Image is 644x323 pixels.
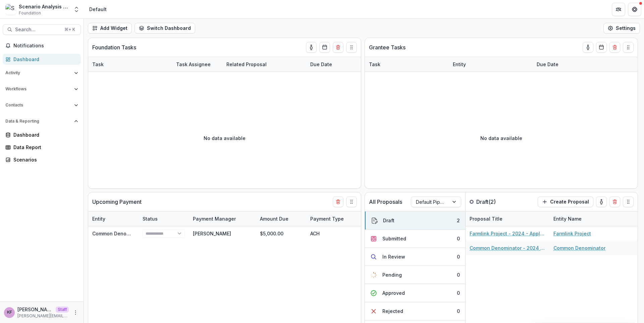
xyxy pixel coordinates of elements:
div: [DATE] [357,226,407,241]
div: $5,000.00 [256,226,306,241]
button: Add Widget [88,23,132,34]
button: In Review0 [365,248,465,266]
p: No data available [204,135,246,142]
a: Farmlink Project - 2024 - Application [470,230,545,237]
div: Entity [449,57,533,72]
a: Common Denominator [553,244,605,251]
button: Drag [346,196,357,207]
div: Task [88,57,172,72]
div: Related Proposal [222,57,306,72]
span: Notifications [13,43,78,49]
div: Draft [383,217,394,224]
p: [PERSON_NAME][EMAIL_ADDRESS][DOMAIN_NAME] [17,313,69,319]
div: Proposal Title [466,212,549,226]
button: Drag [346,42,357,53]
div: Due Date [306,61,336,68]
div: Amount Due [256,212,306,226]
div: Rejected [382,308,403,315]
span: Workflows [5,87,71,91]
button: Switch Dashboard [135,23,195,34]
div: [PERSON_NAME] [193,230,231,237]
div: Payment Type [306,215,348,222]
button: toggle-assigned-to-me [306,42,317,53]
span: Data & Reporting [5,119,71,124]
span: Activity [5,71,71,75]
div: Task [365,57,449,72]
img: Scenario Analysis Foundation [5,4,16,15]
div: Proposal Title [466,215,506,222]
p: Foundation Tasks [92,43,136,51]
button: Get Help [628,3,641,16]
div: 0 [457,271,460,278]
button: More [71,309,79,317]
div: Dashboard [13,131,75,138]
span: Contacts [5,103,71,107]
div: Default [89,6,107,13]
div: Due Date [357,212,407,226]
div: Payment Manager [189,215,240,222]
button: Open Data & Reporting [3,116,81,127]
div: Entity Name [549,215,586,222]
div: Status [139,215,162,222]
div: Task Assignee [172,57,222,72]
a: Common Denominator [92,231,144,236]
button: Open Workflows [3,84,81,94]
a: Scenarios [3,154,81,165]
p: All Proposals [369,198,402,206]
div: Entity [88,212,139,226]
div: Due Date [533,57,583,72]
div: Status [139,212,189,226]
div: Scenarios [13,156,75,163]
p: Upcoming Payment [92,198,142,206]
button: Settings [603,23,640,34]
button: Draft2 [365,212,465,230]
button: Drag [623,42,634,53]
button: toggle-assigned-to-me [583,42,593,53]
div: Submitted [382,235,406,242]
button: Approved0 [365,284,465,302]
div: Due Date [306,57,357,72]
a: Common Denominator - 2024 - Application [470,244,545,251]
div: Payment Type [306,212,357,226]
p: Draft ( 2 ) [476,198,527,206]
a: Dashboard [3,54,81,65]
button: Open entity switcher [72,3,81,16]
div: Amount Due [256,215,292,222]
p: [PERSON_NAME] [17,306,53,313]
nav: breadcrumb [87,4,109,14]
button: toggle-assigned-to-me [596,196,607,207]
div: Dashboard [13,56,75,63]
span: Foundation [19,10,41,16]
button: Notifications [3,40,81,51]
div: Entity [449,61,470,68]
div: Task [88,61,108,68]
a: Data Report [3,142,81,153]
button: Delete card [609,42,620,53]
div: Entity Name [549,212,633,226]
button: Delete card [333,196,343,207]
button: Delete card [609,196,620,207]
button: Rejected0 [365,302,465,320]
p: No data available [480,135,522,142]
div: 0 [457,253,460,260]
button: Create Proposal [538,196,593,207]
div: Due Date [533,61,562,68]
button: Open Activity [3,67,81,78]
div: Task [365,61,384,68]
div: Pending [382,271,402,278]
div: Kyle Ford [7,310,12,315]
div: 0 [457,235,460,242]
div: 2 [457,217,460,224]
a: Farmlink Project [553,230,591,237]
div: 0 [457,308,460,315]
